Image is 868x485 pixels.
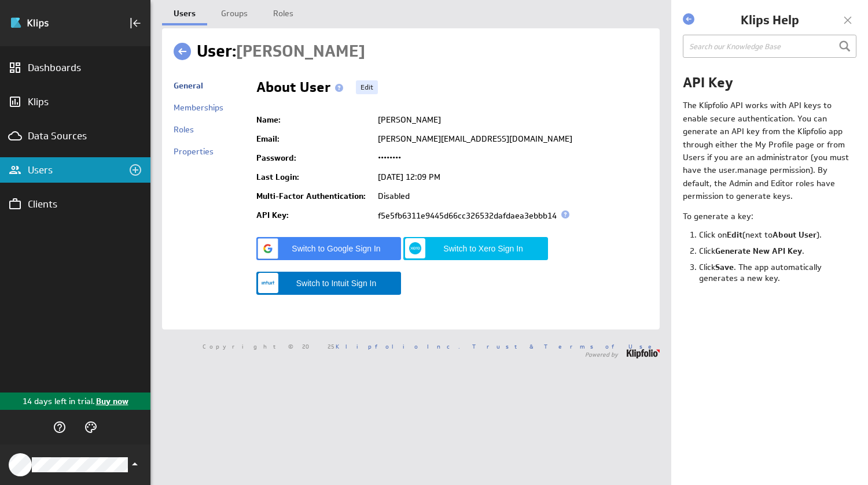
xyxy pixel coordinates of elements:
[84,420,98,434] svg: Themes
[715,246,802,256] strong: Generate New API Key
[683,99,849,202] p: The Klipfolio API works with API keys to enable secure authentication. You can generate an API ke...
[472,342,660,350] a: Trust & Terms of Use
[715,262,734,272] strong: Save
[372,187,648,206] td: Disabled
[403,237,548,260] button: Switch to Xero Sign In
[28,164,123,176] div: Users
[81,417,101,437] div: Themes
[627,349,660,358] img: logo-footer.png
[372,129,648,149] td: [PERSON_NAME][EMAIL_ADDRESS][DOMAIN_NAME]
[28,61,123,74] div: Dashboards
[256,80,348,99] h2: About User
[699,229,856,246] li: Click on (next to ).
[727,229,742,240] strong: Edit
[174,102,223,113] a: Memberships
[256,206,372,225] td: API Key:
[699,246,856,262] li: Click .
[50,417,69,437] div: Help
[372,110,648,129] td: [PERSON_NAME]
[585,351,618,357] span: Powered by
[699,262,856,288] li: Click . The app automatically generates a new key.
[683,73,856,92] h1: API Key
[126,13,145,33] div: Collapse
[356,80,378,94] a: Edit
[683,210,849,223] p: To generate a key:
[174,124,194,135] a: Roles
[256,168,372,187] td: Last Login:
[174,80,203,91] a: General
[95,395,128,408] p: Buy now
[10,14,91,32] img: Klipfolio klips logo
[256,237,401,260] button: Switch to Google Sign In
[28,95,123,108] div: Klips
[28,129,123,142] div: Data Sources
[697,12,842,29] h1: Klips Help
[126,160,145,180] div: Invite users
[28,198,123,210] div: Clients
[256,149,372,168] td: Password:
[372,149,648,168] td: ••••••••
[236,40,365,62] span: Steve Hart
[336,342,460,350] a: Klipfolio Inc.
[773,229,816,240] strong: About User
[256,272,401,295] button: Switch to Intuit Sign In
[203,343,460,349] span: Copyright © 2025
[256,187,372,206] td: Multi-Factor Authentication:
[683,35,856,58] input: Search our Knowledge Base
[372,206,648,225] td: f5e5fb6311e9445d66cc326532dafdaea3ebbb14
[378,172,440,182] span: [DATE] 12:09 PM
[256,129,372,149] td: Email:
[23,395,95,408] p: 14 days left in trial.
[197,40,365,63] h1: User:
[256,110,372,129] td: Name:
[10,14,91,32] div: Go to Dashboards
[174,146,214,157] a: Properties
